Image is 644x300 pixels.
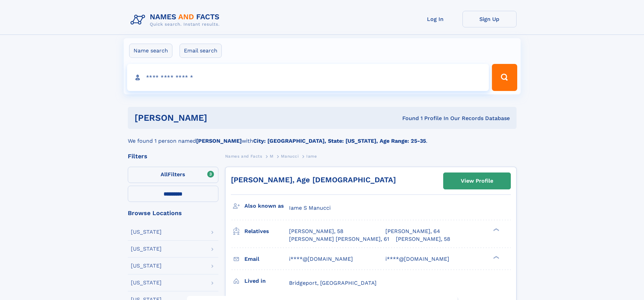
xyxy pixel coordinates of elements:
span: Iame S Manucci [289,205,331,211]
a: View Profile [444,173,510,189]
div: [US_STATE] [131,263,162,269]
span: M [270,154,273,159]
span: Manucci [281,154,299,159]
div: View Profile [461,173,493,189]
a: Manucci [281,152,299,160]
h3: Email [244,253,289,265]
a: [PERSON_NAME], Age [DEMOGRAPHIC_DATA] [231,176,396,184]
b: [PERSON_NAME] [196,138,242,144]
h1: [PERSON_NAME] [135,114,305,122]
div: [US_STATE] [131,229,162,235]
span: Bridgeport, [GEOGRAPHIC_DATA] [289,280,377,286]
label: Filters [128,167,218,183]
label: Email search [180,44,222,58]
a: Sign Up [462,11,517,27]
div: ❯ [492,228,500,232]
div: We found 1 person named with . [128,129,517,145]
img: Logo Names and Facts [128,11,225,29]
input: search input [127,64,489,91]
div: [US_STATE] [131,246,162,252]
div: ❯ [492,255,500,259]
h3: Lived in [244,275,289,287]
div: [US_STATE] [131,280,162,285]
label: Name search [129,44,172,58]
button: Search Button [492,64,517,91]
span: All [161,171,168,178]
a: [PERSON_NAME], 64 [385,228,440,235]
b: City: [GEOGRAPHIC_DATA], State: [US_STATE], Age Range: 25-35 [253,138,426,144]
span: Iame [306,154,317,159]
a: Log In [408,11,462,27]
a: M [270,152,273,160]
div: Browse Locations [128,210,218,216]
h3: Also known as [244,200,289,212]
h3: Relatives [244,226,289,237]
div: Filters [128,153,218,159]
a: [PERSON_NAME], 58 [289,228,343,235]
a: [PERSON_NAME], 58 [396,235,450,243]
div: Found 1 Profile In Our Records Database [305,115,510,122]
a: [PERSON_NAME] [PERSON_NAME], 61 [289,235,389,243]
a: Names and Facts [225,152,262,160]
